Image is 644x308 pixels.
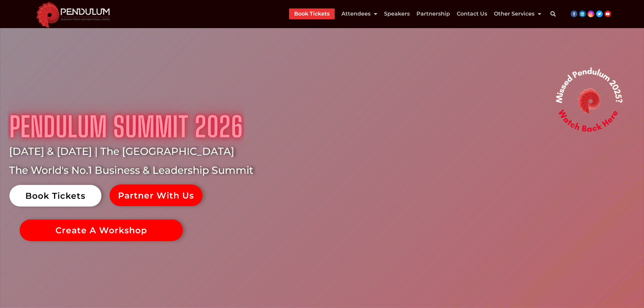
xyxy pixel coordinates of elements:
a: Speakers [384,8,410,19]
rs-layer: The World's No.1 Business & Leadership Summit [9,162,256,179]
nav: Menu [289,8,541,19]
a: Attendees [341,8,377,19]
a: Other Services [494,8,541,19]
a: Book Tickets [9,185,101,207]
a: Partner With Us [110,185,202,206]
a: Create A Workshop [20,219,183,241]
a: Partnership [416,8,450,19]
div: Search [546,7,560,21]
iframe: Brevo live chat [3,248,117,305]
a: Contact Us [457,8,487,19]
a: Book Tickets [294,8,330,19]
